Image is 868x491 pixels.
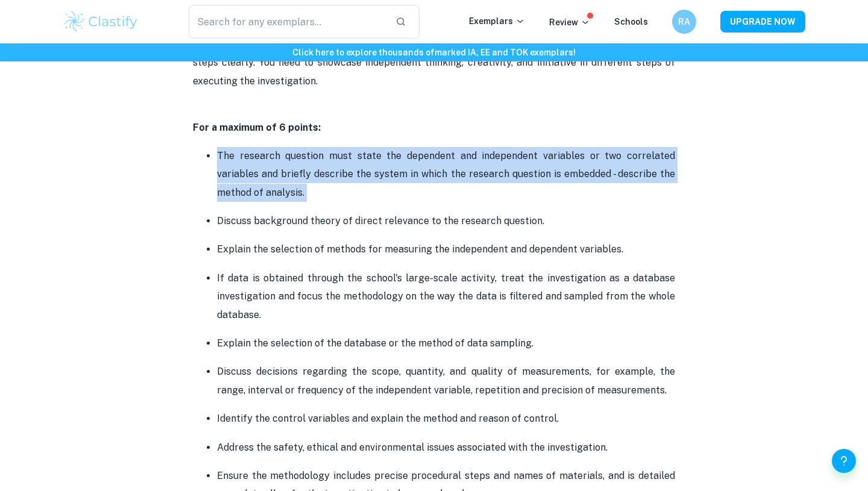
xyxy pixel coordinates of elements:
p: Discuss decisions regarding the scope, quantity, and quality of measurements, for example, the ra... [217,363,675,399]
img: Clastify logo [63,10,139,34]
input: Search for any exemplars... [189,5,386,39]
strong: For a maximum of 6 points: [193,122,321,133]
h6: RA [678,15,691,28]
p: Review [549,16,590,29]
a: Schools [614,17,648,27]
button: RA [672,10,696,34]
h6: Click here to explore thousands of marked IA, EE and TOK exemplars ! [2,46,866,59]
p: Exemplars [469,14,525,28]
p: If data is obtained through the school's large-scale activity, treat the investigation as a datab... [217,269,675,324]
p: Explain the selection of the database or the method of data sampling. [217,334,675,352]
button: UPGRADE NOW [720,11,805,33]
p: Identify the control variables and explain the method and reason of control. [217,410,675,428]
p: Discuss background theory of direct relevance to the research question. [217,212,675,230]
p: The research question must state the dependent and independent variables or two correlated variab... [217,147,675,202]
p: Address the safety, ethical and environmental issues associated with the investigation. [217,439,675,457]
p: Explain the selection of methods for measuring the independent and dependent variables. [217,240,675,258]
button: Help and Feedback [832,449,856,473]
